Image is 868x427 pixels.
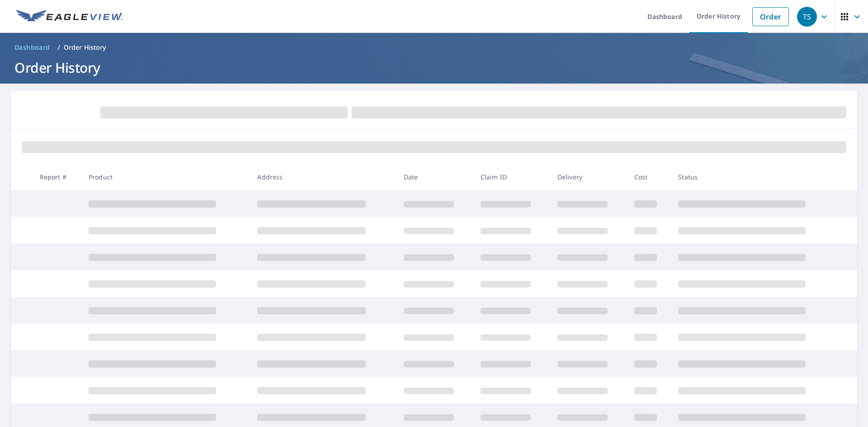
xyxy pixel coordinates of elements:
[11,40,857,55] nav: breadcrumb
[11,40,54,55] a: Dashboard
[627,164,671,190] th: Cost
[473,164,550,190] th: Claim ID
[33,164,81,190] th: Report #
[57,42,60,53] li: /
[14,43,50,52] span: Dashboard
[396,164,473,190] th: Date
[16,10,123,23] img: EV Logo
[752,7,789,26] a: Order
[671,164,840,190] th: Status
[81,164,250,190] th: Product
[550,164,627,190] th: Delivery
[64,43,106,52] p: Order History
[11,58,857,77] h1: Order History
[797,7,817,27] div: TS
[250,164,396,190] th: Address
